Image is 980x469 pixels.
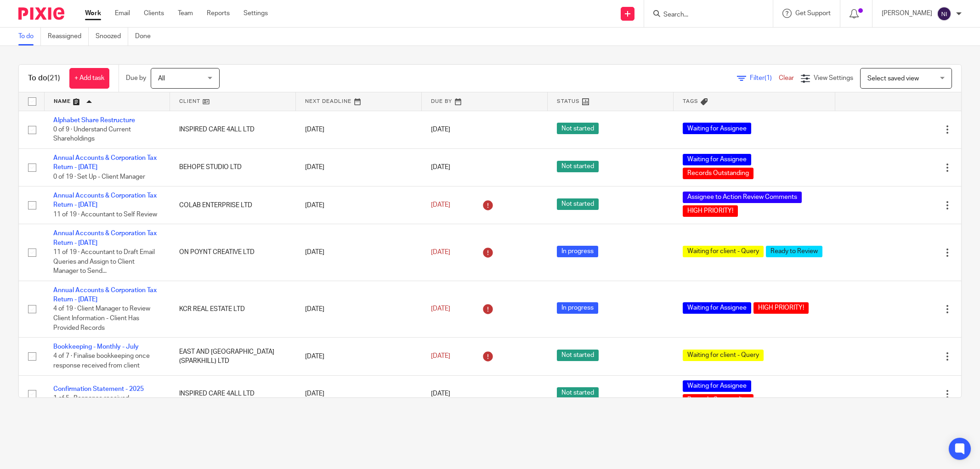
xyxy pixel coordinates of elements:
[53,353,150,369] span: 4 of 7 · Finalise bookkeeping once response received from client
[178,9,193,18] a: Team
[296,111,422,148] td: [DATE]
[170,338,296,375] td: EAST AND [GEOGRAPHIC_DATA] (SPARKHILL) LTD
[207,9,230,18] a: Reports
[170,224,296,281] td: ON POYNT CREATIVE LTD
[53,306,150,331] span: 4 of 19 · Client Manager to Review Client Information - Client Has Provided Records
[53,192,157,208] a: Annual Accounts & Corporation Tax Return - [DATE]
[431,391,450,397] span: [DATE]
[158,75,165,82] span: All
[431,306,450,312] span: [DATE]
[882,9,932,18] p: [PERSON_NAME]
[753,302,809,314] span: HIGH PRIORITY!
[431,249,450,255] span: [DATE]
[557,198,599,210] span: Not started
[296,186,422,224] td: [DATE]
[557,161,599,172] span: Not started
[814,75,853,81] span: View Settings
[683,168,753,179] span: Records Outstanding
[431,164,450,171] span: [DATE]
[557,246,598,257] span: In progress
[766,246,822,257] span: Ready to Review
[683,205,738,217] span: HIGH PRIORITY!
[18,7,64,20] img: Pixie
[296,338,422,375] td: [DATE]
[683,302,751,314] span: Waiting for Assignee
[244,9,268,18] a: Settings
[683,154,751,165] span: Waiting for Assignee
[126,73,146,83] p: Due by
[296,375,422,412] td: [DATE]
[750,75,779,81] span: Filter
[296,281,422,337] td: [DATE]
[53,287,157,303] a: Annual Accounts & Corporation Tax Return - [DATE]
[557,302,598,314] span: In progress
[779,75,794,81] a: Clear
[28,73,60,83] h1: To do
[144,9,164,18] a: Clients
[135,28,158,45] a: Done
[170,186,296,224] td: COLAB ENTERPRISE LTD
[115,9,130,18] a: Email
[53,155,157,170] a: Annual Accounts & Corporation Tax Return - [DATE]
[170,281,296,337] td: KCR REAL ESTATE LTD
[53,344,139,350] a: Bookkeeping - Monthly - July
[557,123,599,134] span: Not started
[53,396,129,402] span: 1 of 5 · Response received
[431,353,450,360] span: [DATE]
[53,386,144,392] a: Confirmation Statement - 2025
[85,9,101,18] a: Work
[937,6,952,21] img: svg%3E
[683,99,698,104] span: Tags
[53,211,157,218] span: 11 of 19 · Accountant to Self Review
[170,148,296,186] td: BEHOPE STUDIO LTD
[47,74,60,82] span: (21)
[431,202,450,209] span: [DATE]
[53,174,145,180] span: 0 of 19 · Set Up - Client Manager
[683,380,751,392] span: Waiting for Assignee
[170,111,296,148] td: INSPIRED CARE 4ALL LTD
[53,230,157,246] a: Annual Accounts & Corporation Tax Return - [DATE]
[69,68,109,89] a: + Add task
[53,117,135,124] a: Alphabet Share Restructure
[683,123,751,134] span: Waiting for Assignee
[683,192,802,203] span: Assignee to Action Review Comments
[53,249,155,274] span: 11 of 19 · Accountant to Draft Email Queries and Assign to Client Manager to Send...
[170,375,296,412] td: INSPIRED CARE 4ALL LTD
[663,11,745,19] input: Search
[867,75,919,82] span: Select saved view
[683,350,764,361] span: Waiting for client - Query
[53,126,131,142] span: 0 of 9 · Understand Current Shareholdings
[431,126,450,133] span: [DATE]
[557,350,599,361] span: Not started
[96,28,128,45] a: Snoozed
[557,387,599,399] span: Not started
[795,10,831,17] span: Get Support
[18,28,41,45] a: To do
[296,148,422,186] td: [DATE]
[296,224,422,281] td: [DATE]
[683,394,753,406] span: Records Outstanding
[683,246,764,257] span: Waiting for client - Query
[765,75,772,81] span: (1)
[48,28,89,45] a: Reassigned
